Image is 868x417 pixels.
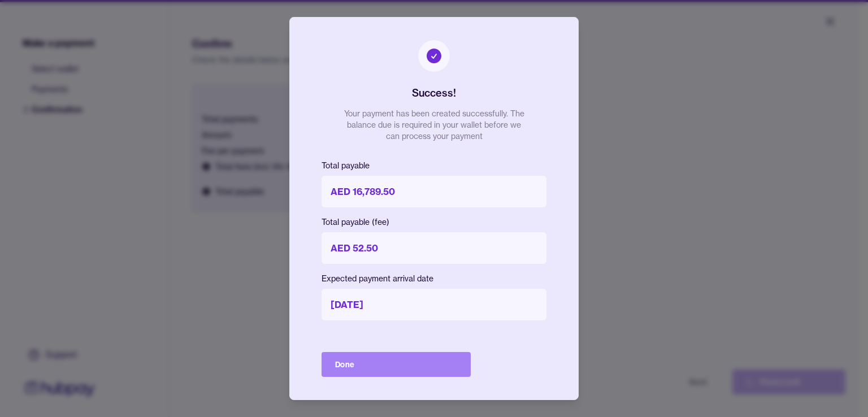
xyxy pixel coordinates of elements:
[322,352,471,377] button: Done
[322,216,546,228] p: Total payable (fee)
[322,160,546,171] p: Total payable
[322,289,546,320] p: [DATE]
[322,232,546,264] p: AED 52.50
[322,176,546,207] p: AED 16,789.50
[412,85,456,101] h2: Success!
[344,108,524,142] p: Your payment has been created successfully. The balance due is required in your wallet before we ...
[322,273,546,284] p: Expected payment arrival date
